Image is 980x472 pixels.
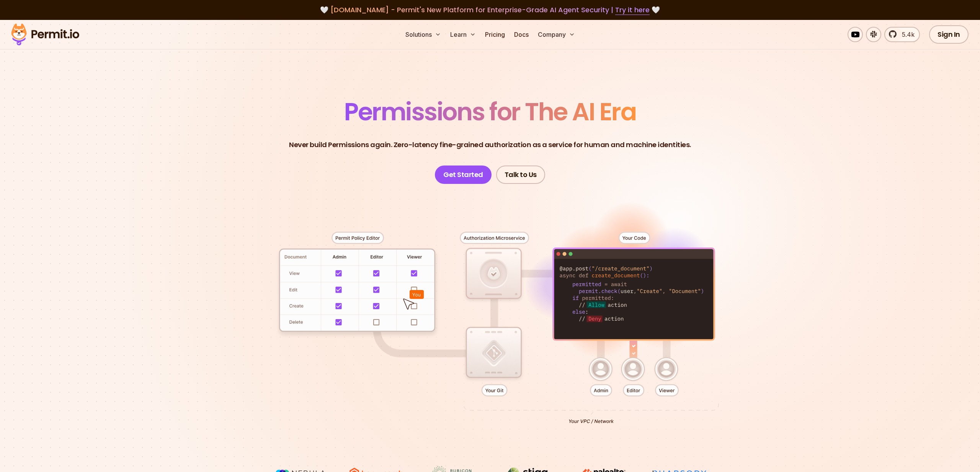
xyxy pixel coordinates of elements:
[884,27,920,42] a: 5.4k
[929,25,969,44] a: Sign In
[615,5,650,15] a: Try it here
[897,30,915,39] span: 5.4k
[482,27,508,42] a: Pricing
[435,166,492,184] a: Get Started
[511,27,532,42] a: Docs
[535,27,578,42] button: Company
[330,5,650,15] span: [DOMAIN_NAME] - Permit's New Platform for Enterprise-Grade AI Agent Security |
[447,27,479,42] button: Learn
[344,95,636,129] span: Permissions for The AI Era
[18,5,962,15] div: 🤍 🤍
[496,166,545,184] a: Talk to Us
[289,139,691,150] p: Never build Permissions again. Zero-latency fine-grained authorization as a service for human and...
[8,21,83,48] img: Permit logo
[402,27,444,42] button: Solutions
